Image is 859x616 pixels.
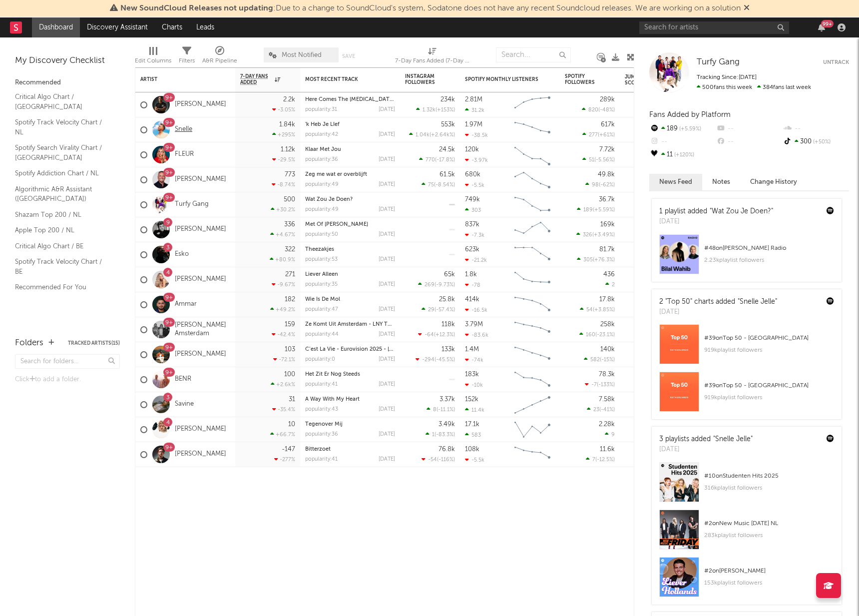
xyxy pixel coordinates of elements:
[135,42,171,71] div: Edit Columns
[678,126,701,132] span: +5.59 %
[282,52,322,58] span: Most Notified
[285,296,295,303] div: 182
[270,306,295,313] div: +49.2 %
[576,231,615,238] div: ( )
[625,249,665,261] div: 60.6
[697,57,740,67] a: Turfy Gang
[496,47,571,62] input: Search...
[465,171,480,178] div: 680k
[416,132,429,138] span: 1.04k
[465,182,484,188] div: -5.5k
[600,346,615,353] div: 140k
[305,97,395,102] div: Here Comes The Prozac (Dione's Gabber Remix)
[15,117,110,137] a: Spotify Track Velocity Chart / NL
[436,282,453,288] span: -9.73 %
[625,74,650,86] div: Jump Score
[812,139,831,145] span: +50 %
[202,42,237,71] div: A&R Pipeline
[599,246,615,253] div: 81.7k
[305,322,395,327] div: Ze Komt Uit Amsterdam - LNY TNZ Remix
[594,307,613,313] span: +3.85 %
[444,271,455,278] div: 65k
[582,131,615,138] div: ( )
[599,146,615,153] div: 7.72k
[305,197,353,202] a: Wat Zou Je Doen?
[436,307,453,313] span: -57.4 %
[175,300,197,309] a: Ammar
[510,342,555,367] svg: Chart title
[285,171,295,178] div: 773
[697,84,811,90] span: 384 fans last week
[395,55,470,67] div: 7-Day Fans Added (7-Day Fans Added)
[440,96,455,103] div: 234k
[305,372,360,377] a: Het Zit Er Nog Steeds
[783,135,849,148] div: 300
[409,131,455,138] div: ( )
[175,375,191,384] a: BENR
[189,17,221,37] a: Leads
[704,380,834,392] div: # 39 on Top 50 - [GEOGRAPHIC_DATA]
[175,125,192,134] a: Snelle
[425,282,434,288] span: 269
[818,23,825,31] button: 99+
[418,331,455,338] div: ( )
[704,392,834,404] div: 919k playlist followers
[584,356,615,363] div: ( )
[270,231,295,238] div: +4.67 %
[15,241,110,252] a: Critical Algo Chart / BE
[285,271,295,278] div: 271
[305,257,338,262] div: popularity: 53
[510,317,555,342] svg: Chart title
[202,55,237,67] div: A&R Pipeline
[510,92,555,117] svg: Chart title
[821,20,834,27] div: 99 +
[305,157,338,162] div: popularity: 36
[583,257,593,263] span: 305
[652,510,842,557] a: #2onNew Music [DATE] NL283kplaylist followers
[639,21,789,34] input: Search for artists
[625,349,665,361] div: 63.2
[583,232,592,238] span: 326
[305,122,340,127] a: 'k Heb Je LIef
[379,182,395,187] div: [DATE]
[285,346,295,353] div: 103
[305,197,395,202] div: Wat Zou Je Doen?
[704,254,834,266] div: 2.23k playlist followers
[305,372,395,377] div: Het Zit Er Nog Steeds
[594,207,613,213] span: +5.59 %
[582,156,615,163] div: ( )
[652,372,842,419] a: #39onTop 50 - [GEOGRAPHIC_DATA]919kplaylist followers
[272,331,295,338] div: -42.4 %
[465,132,488,138] div: -38.5k
[588,107,598,113] span: 820
[441,321,455,328] div: 118k
[15,374,120,386] div: Click to add a folder.
[697,74,757,80] span: Tracking Since: [DATE]
[439,296,455,303] div: 25.8k
[155,17,189,37] a: Charts
[426,157,435,163] span: 770
[659,297,777,307] div: 2 "Top 50" charts added
[439,146,455,153] div: 24.5k
[612,282,615,288] span: 2
[652,324,842,372] a: #39onTop 50 - [GEOGRAPHIC_DATA]919kplaylist followers
[600,182,613,188] span: -62 %
[659,206,773,217] div: 1 playlist added
[649,174,702,190] button: News Feed
[465,257,487,263] div: -21.2k
[272,106,295,113] div: -3.05 %
[704,518,834,530] div: # 2 on New Music [DATE] NL
[418,281,455,288] div: ( )
[68,341,120,346] button: Tracked Artists(15)
[435,182,453,188] span: -8.54 %
[704,577,834,589] div: 153k playlist followers
[305,297,340,302] a: Wie Is De Mol
[580,306,615,313] div: ( )
[465,196,480,203] div: 749k
[120,4,741,12] span: : Due to a change to SoundCloud's system, Sodatone does not have any recent Soundcloud releases. ...
[416,106,455,113] div: ( )
[272,156,295,163] div: -29.5 %
[284,196,295,203] div: 500
[175,150,194,159] a: FLEUR
[441,346,455,353] div: 133k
